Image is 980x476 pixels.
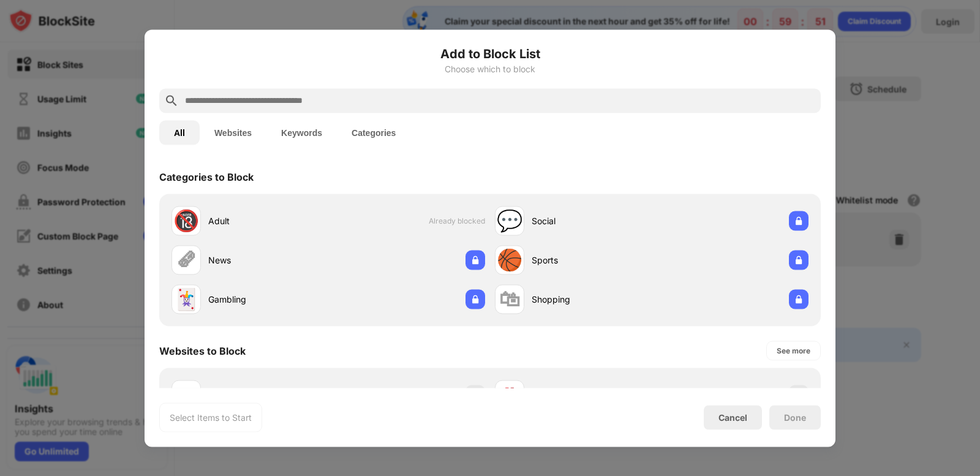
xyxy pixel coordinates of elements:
[502,387,517,402] img: favicons
[159,120,200,145] button: All
[497,208,522,233] div: 💬
[176,247,197,273] div: 🗞
[777,344,810,357] div: See more
[532,293,652,306] div: Shopping
[532,214,652,227] div: Social
[718,412,747,423] div: Cancel
[200,120,266,145] button: Websites
[164,93,179,108] img: search.svg
[208,293,328,306] div: Gambling
[499,287,520,312] div: 🛍
[173,208,199,233] div: 🔞
[159,170,254,183] div: Categories to Block
[159,64,821,74] div: Choose which to block
[266,120,337,145] button: Keywords
[532,254,652,266] div: Sports
[170,411,252,423] div: Select Items to Start
[208,214,328,227] div: Adult
[159,44,821,62] h6: Add to Block List
[497,247,522,273] div: 🏀
[208,254,328,266] div: News
[784,412,806,422] div: Done
[159,344,246,357] div: Websites to Block
[429,216,485,225] span: Already blocked
[337,120,410,145] button: Categories
[179,387,194,402] img: favicons
[173,287,199,312] div: 🃏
